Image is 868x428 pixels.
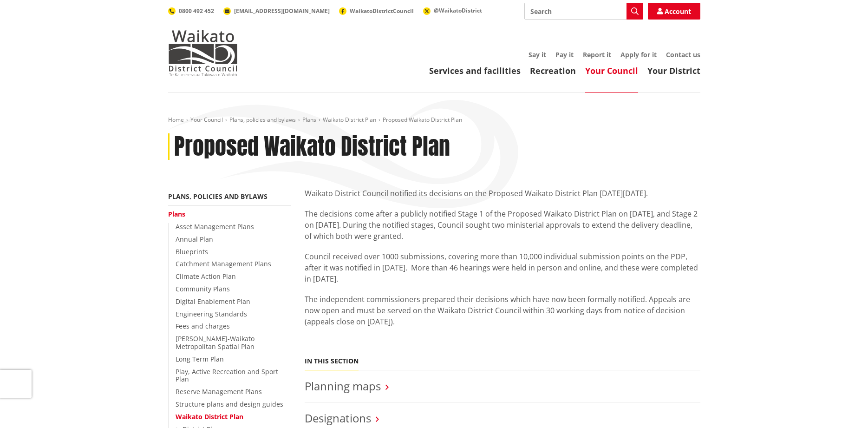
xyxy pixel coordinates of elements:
[168,30,238,76] img: Waikato District Council - Te Kaunihera aa Takiwaa o Waikato
[529,50,546,59] a: Say it
[305,357,359,365] h5: In this section
[305,410,371,426] a: Designations
[176,322,230,330] a: Fees and charges
[305,378,381,394] a: Planning maps
[176,222,254,231] a: Asset Management Plans
[179,7,214,15] span: 0800 492 452
[339,7,414,15] a: WaikatoDistrictCouncil
[350,7,414,15] span: WaikatoDistrictCouncil
[585,65,638,76] a: Your Council
[176,412,243,421] a: Waikato District Plan
[530,65,576,76] a: Recreation
[168,116,184,124] a: Home
[168,210,185,218] a: Plans
[666,50,700,59] a: Contact us
[583,50,611,59] a: Report it
[223,7,330,15] a: [EMAIL_ADDRESS][DOMAIN_NAME]
[429,65,521,76] a: Services and facilities
[555,50,574,59] a: Pay it
[302,116,316,124] a: Plans
[176,272,236,281] a: Climate Action Plan
[168,116,700,124] nav: breadcrumb
[176,297,250,306] a: Digital Enablement Plan
[176,284,230,293] a: Community Plans
[176,334,255,351] a: [PERSON_NAME]-Waikato Metropolitan Spatial Plan
[190,116,223,124] a: Your Council
[434,7,482,14] span: @WaikatoDistrict
[323,116,376,124] a: Waikato District Plan
[176,355,224,363] a: Long Term Plan
[176,387,262,396] a: Reserve Management Plans
[168,7,214,15] a: 0800 492 452
[524,3,643,20] input: Search input
[305,294,700,327] p: The independent commissioners prepared their decisions which have now been formally notified. App...
[423,7,482,14] a: @WaikatoDistrict
[383,116,462,124] span: Proposed Waikato District Plan
[647,65,700,76] a: Your District
[176,367,278,384] a: Play, Active Recreation and Sport Plan
[229,116,296,124] a: Plans, policies and bylaws
[305,188,700,199] p: Waikato District Council notified its decisions on the Proposed Waikato District Plan [DATE][DATE].
[176,235,213,244] a: Annual Plan
[168,192,268,201] a: Plans, policies and bylaws
[620,50,657,59] a: Apply for it
[176,247,208,256] a: Blueprints
[174,133,450,160] h1: Proposed Waikato District Plan
[176,259,271,268] a: Catchment Management Plans
[234,7,330,15] span: [EMAIL_ADDRESS][DOMAIN_NAME]
[305,251,700,284] p: Council received over 1000 submissions, covering more than 10,000 individual submission points on...
[176,309,247,318] a: Engineering Standards
[176,400,283,408] a: Structure plans and design guides
[648,3,700,20] a: Account
[305,208,700,242] p: The decisions come after a publicly notified Stage 1 of the Proposed Waikato District Plan on [DA...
